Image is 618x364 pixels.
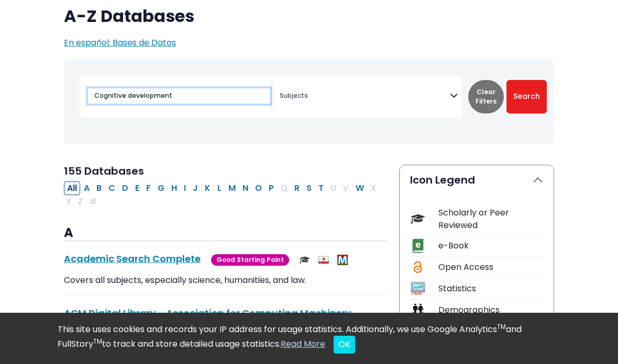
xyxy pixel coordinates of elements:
[438,282,543,295] div: Statistics
[88,88,270,104] input: Search database by title or keyword
[64,164,144,178] span: 155 Databases
[281,338,325,350] a: Read More
[300,255,310,265] img: Scholarly or Peer Reviewed
[64,274,387,287] p: Covers all subjects, especially science, humanities, and law.
[352,181,367,195] button: Filter Results W
[64,252,201,265] a: Academic Search Complete
[468,80,504,113] button: Clear Filters
[154,181,168,195] button: Filter Results G
[64,225,387,241] h3: A
[400,165,554,195] button: Icon Legend
[64,306,351,320] a: ACM Digital Library - Association for Computing Machinery
[211,254,289,266] span: Good Starting Point
[64,182,380,208] div: Alpha-list to filter by first letter of database name
[438,207,543,232] div: Scholarly or Peer Reviewed
[497,322,506,331] sup: TM
[411,281,425,295] img: Icon Statistics
[105,181,118,195] button: Filter Results C
[181,181,189,195] button: Filter Results I
[64,181,80,195] button: All
[506,80,547,113] button: Submit for Search Results
[214,181,225,195] button: Filter Results L
[318,255,329,265] img: Audio & Video
[93,337,102,346] sup: TM
[119,181,131,195] button: Filter Results D
[438,261,543,274] div: Open Access
[411,303,425,317] img: Icon Demographics
[58,323,560,354] div: This site uses cookies and records your IP address for usage statistics. Additionally, we use Goo...
[190,181,201,195] button: Filter Results J
[411,212,425,226] img: Icon Scholarly or Peer Reviewed
[411,238,425,253] img: Icon e-Book
[411,260,424,274] img: Icon Open Access
[225,181,239,195] button: Filter Results M
[438,240,543,252] div: e-Book
[334,336,355,354] button: Close
[303,181,315,195] button: Filter Results S
[143,181,154,195] button: Filter Results F
[266,181,277,195] button: Filter Results P
[81,181,93,195] button: Filter Results A
[64,6,554,26] h1: A-Z Databases
[202,181,214,195] button: Filter Results K
[168,181,180,195] button: Filter Results H
[337,255,348,265] img: MeL (Michigan electronic Library)
[93,181,105,195] button: Filter Results B
[132,181,142,195] button: Filter Results E
[291,181,303,195] button: Filter Results R
[64,60,554,144] nav: Search filters
[64,37,176,49] a: En español: Bases de Datos
[315,181,327,195] button: Filter Results T
[280,93,450,101] textarea: Search
[438,304,543,316] div: Demographics
[239,181,251,195] button: Filter Results N
[252,181,265,195] button: Filter Results O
